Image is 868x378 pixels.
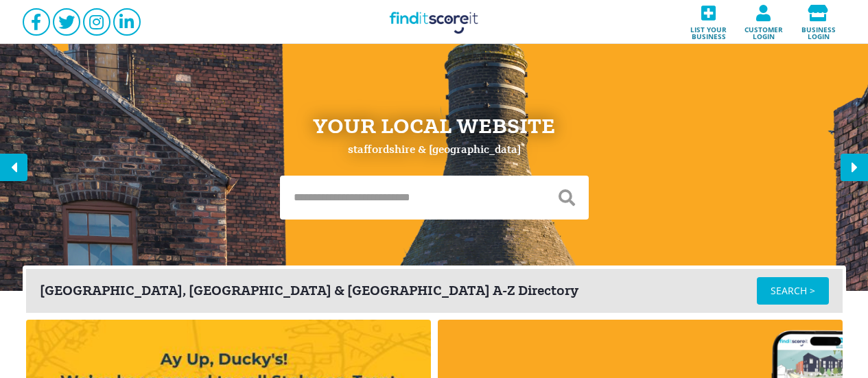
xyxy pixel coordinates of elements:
div: [GEOGRAPHIC_DATA], [GEOGRAPHIC_DATA] & [GEOGRAPHIC_DATA] A-Z Directory [40,284,757,298]
a: Customer login [736,1,791,44]
div: Your Local Website [313,115,555,137]
span: List your business [685,21,732,40]
a: SEARCH > [757,277,829,305]
span: Business login [795,21,842,40]
div: Staffordshire & [GEOGRAPHIC_DATA] [348,144,521,155]
a: List your business [681,1,736,44]
span: Customer login [740,21,787,40]
a: Business login [791,1,846,44]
